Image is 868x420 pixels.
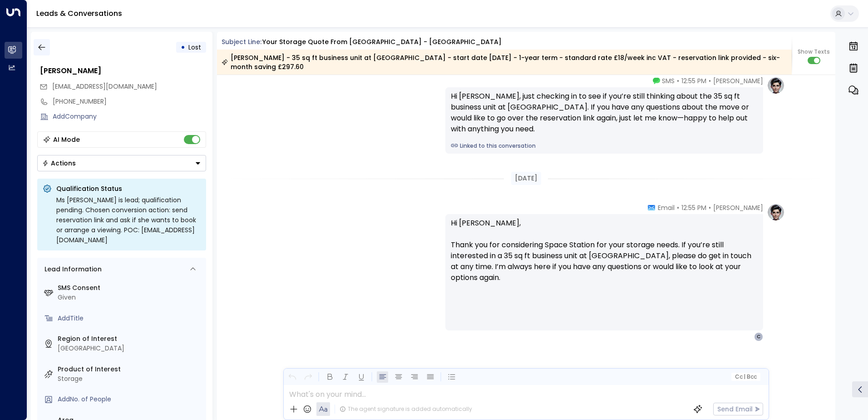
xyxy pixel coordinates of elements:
[58,283,202,293] label: SMS Consent
[58,365,202,374] label: Product of Interest
[56,184,201,193] p: Qualification Status
[53,112,206,121] div: AddCompany
[58,344,202,353] div: [GEOGRAPHIC_DATA]
[41,265,102,274] div: Lead Information
[451,218,758,294] p: Hi [PERSON_NAME], Thank you for considering Space Station for your storage needs. If you’re still...
[222,37,261,46] span: Subject Line:
[658,203,675,212] span: Email
[767,76,785,95] img: profile-logo.png
[754,332,763,341] div: C
[262,37,502,47] div: Your storage quote from [GEOGRAPHIC_DATA] - [GEOGRAPHIC_DATA]
[709,76,711,85] span: •
[735,374,756,380] span: Cc Bcc
[58,293,202,302] div: Given
[713,203,763,212] span: [PERSON_NAME]
[53,135,80,144] div: AI Mode
[188,43,201,52] span: Lost
[677,203,679,212] span: •
[798,48,830,56] span: Show Texts
[681,203,706,212] span: 12:55 PM
[340,405,472,413] div: The agent signature is added automatically
[451,142,758,150] a: Linked to this conversation
[42,159,76,167] div: Actions
[52,82,157,91] span: [EMAIL_ADDRESS][DOMAIN_NAME]
[58,374,202,384] div: Storage
[731,373,760,381] button: Cc|Bcc
[302,371,314,383] button: Redo
[37,155,206,171] div: Button group with a nested menu
[37,155,206,171] button: Actions
[511,172,541,185] div: [DATE]
[58,334,202,344] label: Region of Interest
[222,53,787,71] div: [PERSON_NAME] - 35 sq ft business unit at [GEOGRAPHIC_DATA] - start date [DATE] - 1-year term - s...
[58,314,202,323] div: AddTitle
[767,203,785,221] img: profile-logo.png
[52,82,157,91] span: computerfusion@gmail.com
[286,371,298,383] button: Undo
[662,76,675,85] span: SMS
[451,91,758,135] div: Hi [PERSON_NAME], just checking in to see if you’re still thinking about the 35 sq ft business un...
[53,97,206,106] div: [PHONE_NUMBER]
[681,76,706,85] span: 12:55 PM
[709,203,711,212] span: •
[58,395,202,404] div: AddNo. of People
[677,76,679,85] span: •
[181,39,185,55] div: •
[744,374,745,380] span: |
[56,195,201,245] div: Ms [PERSON_NAME] is lead; qualification pending. Chosen conversion action: send reservation link ...
[713,76,763,85] span: [PERSON_NAME]
[40,65,206,76] div: [PERSON_NAME]
[36,8,122,19] a: Leads & Conversations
